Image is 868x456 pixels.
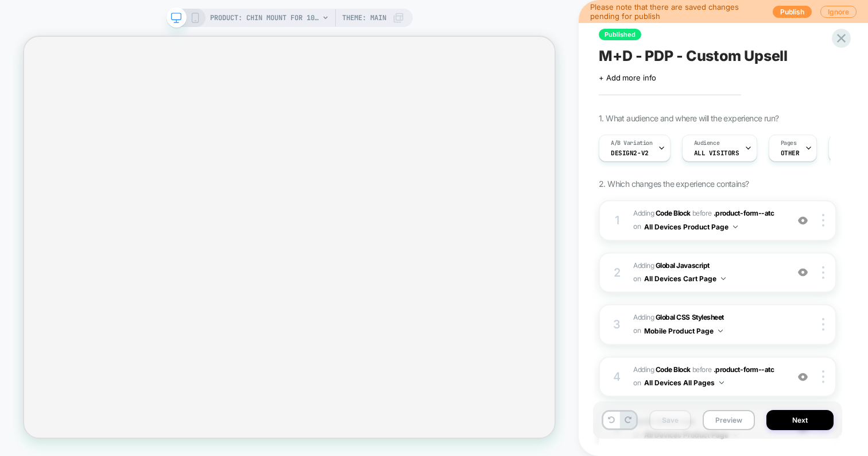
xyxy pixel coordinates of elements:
img: down arrow [733,225,738,228]
span: Published [599,29,641,40]
img: down arrow [721,277,726,280]
button: Preview [703,410,755,430]
b: Code Block [656,209,691,217]
span: Audience [694,139,720,147]
img: close [822,318,824,331]
span: A/B Variation [611,139,653,147]
span: M+D - PDP - Custom Upsell [599,47,788,64]
b: Code Block [656,365,691,374]
img: close [822,214,824,227]
button: Ignore [820,6,857,18]
img: close [822,266,824,279]
button: Next [766,410,834,430]
span: + Add more info [599,73,656,82]
span: Theme: MAIN [342,9,386,27]
span: on [633,273,641,285]
span: Adding [633,259,782,286]
span: Pages [781,139,797,147]
button: Mobile Product Page [644,324,723,338]
button: All Devices Cart Page [644,271,726,286]
img: down arrow [719,381,724,384]
span: All Visitors [694,149,739,157]
div: 4 [611,366,623,387]
span: Adding [633,311,782,338]
span: OTHER [781,149,800,157]
span: BEFORE [692,209,712,217]
button: All Devices Product Page [644,220,738,234]
img: crossed eye [798,216,808,225]
button: Publish [773,6,812,18]
button: All Devices All Pages [644,375,724,390]
div: 3 [611,314,623,335]
img: crossed eye [798,267,808,277]
button: Save [649,410,691,430]
span: on [633,377,641,389]
span: PRODUCT: Chin Mount for 100% Aircraft [percent action camera] [210,9,319,27]
span: 2. Which changes the experience contains? [599,179,749,189]
b: Global CSS Stylesheet [656,313,724,321]
img: down arrow [718,329,723,332]
span: .product-form--atc [714,209,774,217]
span: Design2-V2 [611,149,649,157]
span: 1. What audience and where will the experience run? [599,113,778,123]
span: on [633,220,641,233]
span: .product-form--atc [714,365,774,374]
span: Adding [633,365,691,374]
img: close [822,370,824,383]
img: crossed eye [798,372,808,382]
span: BEFORE [692,365,712,374]
div: 1 [611,210,623,231]
span: Adding [633,209,691,217]
div: 2 [611,262,623,283]
span: on [633,324,641,337]
b: Global Javascript [656,261,710,270]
